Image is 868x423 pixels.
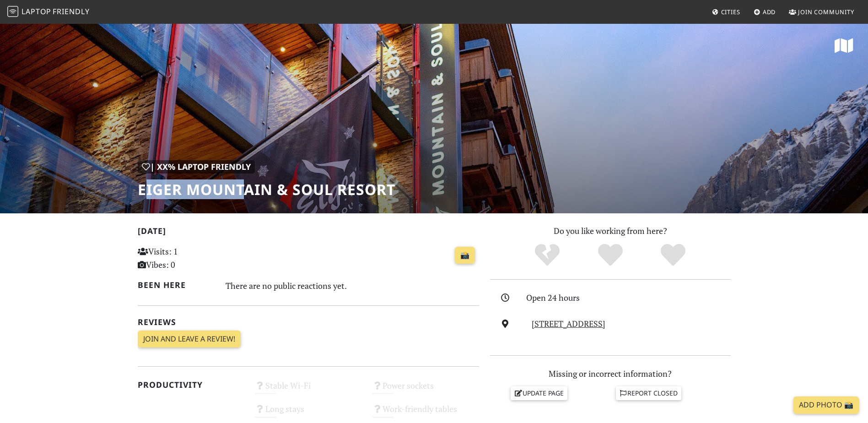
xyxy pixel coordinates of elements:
h1: Eiger Mountain & Soul Resort [138,181,395,198]
a: LaptopFriendly LaptopFriendly [7,4,90,20]
div: Open 24 hours [526,291,736,304]
h2: [DATE] [138,226,479,239]
a: [STREET_ADDRESS] [532,318,605,329]
div: No [516,243,579,268]
div: Stable Wi-Fi [249,378,367,401]
div: | XX% Laptop Friendly [138,160,255,174]
span: Laptop [22,6,51,16]
span: Add [763,8,776,16]
p: Visits: 1 Vibes: 0 [138,245,244,271]
div: There are no public reactions yet. [226,278,479,293]
a: Join and leave a review! [138,331,241,348]
a: Join Community [785,4,858,20]
div: Definitely! [642,243,705,268]
div: Yes [579,243,642,268]
h2: Reviews [138,317,479,327]
a: Cities [708,4,744,20]
img: LaptopFriendly [7,6,18,17]
p: Missing or incorrect information? [490,367,731,380]
span: Cities [721,8,740,16]
div: Power sockets [367,378,485,401]
h2: Been here [138,280,215,290]
a: 📸 [455,247,475,264]
a: Add [750,4,780,20]
h2: Productivity [138,380,244,390]
a: Report closed [616,386,682,400]
span: Join Community [798,8,854,16]
span: Friendly [53,6,89,16]
a: Update page [511,386,567,400]
p: Do you like working from here? [490,224,731,238]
